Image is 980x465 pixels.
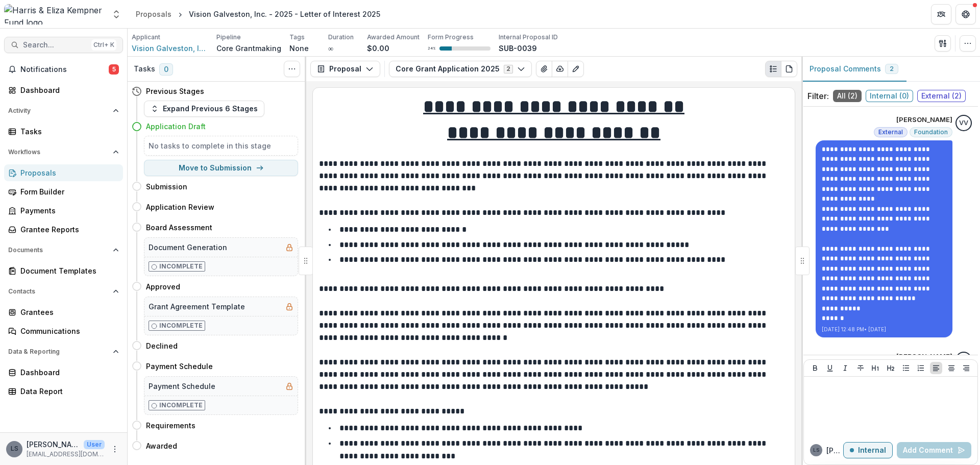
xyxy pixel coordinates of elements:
button: Italicize [839,362,851,374]
p: Pipeline [216,33,241,42]
span: External ( 2 ) [917,90,966,102]
span: 2 [890,65,894,72]
button: Underline [824,362,836,374]
p: Applicant [132,33,160,42]
span: Contacts [8,288,109,295]
span: External [878,129,903,136]
p: Internal [858,446,886,455]
button: Open Documents [4,242,123,258]
div: Data Report [20,386,115,397]
div: Grantee Reports [20,224,115,235]
span: 5 [109,64,119,75]
button: Proposal Comments [801,57,906,82]
nav: breadcrumb [132,7,384,21]
p: [DATE] 12:48 PM • [DATE] [822,326,946,333]
button: Internal [843,442,893,458]
div: Form Builder [20,186,115,197]
a: Proposals [4,164,123,181]
p: ∞ [328,43,333,54]
div: Payments [20,205,115,216]
button: Heading 2 [885,362,897,374]
h4: Awarded [146,440,177,451]
span: All ( 2 ) [833,90,862,102]
button: Get Help [955,4,976,25]
div: Dashboard [20,367,115,378]
button: Edit as form [568,61,584,77]
div: Communications [20,326,115,336]
button: Align Center [945,362,958,374]
p: Internal Proposal ID [499,33,558,42]
span: Documents [8,247,109,254]
button: Add Comment [897,442,971,458]
div: Proposals [20,167,115,178]
button: PDF view [781,61,797,77]
span: Activity [8,107,109,114]
span: Data & Reporting [8,348,109,355]
p: Duration [328,33,354,42]
div: Tasks [20,126,115,137]
a: Proposals [132,7,176,21]
p: Incomplete [159,401,203,410]
button: Core Grant Application 20252 [389,61,532,77]
div: Proposals [136,9,171,19]
p: $0.00 [367,43,389,54]
a: Dashboard [4,364,123,381]
p: SUB-0039 [499,43,537,54]
button: Align Left [930,362,942,374]
div: Grantees [20,307,115,317]
a: Grantees [4,304,123,321]
button: Open Activity [4,103,123,119]
div: Vivian Victoria [959,120,968,127]
button: Align Right [960,362,972,374]
a: Vision Galveston, Inc. [132,43,208,54]
span: Search... [23,41,87,50]
a: Form Builder [4,183,123,200]
div: Document Templates [20,265,115,276]
p: Core Grantmaking [216,43,281,54]
a: Document Templates [4,262,123,279]
p: None [289,43,309,54]
p: Incomplete [159,321,203,330]
p: Form Progress [428,33,474,42]
button: Open Workflows [4,144,123,160]
h5: Grant Agreement Template [149,301,245,312]
button: Open Contacts [4,283,123,300]
h4: Declined [146,340,178,351]
p: [PERSON_NAME] [896,115,952,125]
button: Open entity switcher [109,4,124,25]
button: Ordered List [915,362,927,374]
button: Partners [931,4,951,25]
a: Communications [4,323,123,339]
div: Dashboard [20,85,115,95]
a: Payments [4,202,123,219]
button: Bold [809,362,821,374]
h4: Requirements [146,420,195,431]
button: More [109,443,121,455]
p: Tags [289,33,305,42]
p: [EMAIL_ADDRESS][DOMAIN_NAME] [27,450,105,459]
span: Workflows [8,149,109,156]
span: Foundation [914,129,948,136]
div: Lauren Scott [813,448,819,453]
div: Vision Galveston, Inc. - 2025 - Letter of Interest 2025 [189,9,380,19]
p: [PERSON_NAME] [896,352,952,362]
a: Grantee Reports [4,221,123,238]
a: Dashboard [4,82,123,99]
button: Strike [854,362,867,374]
a: Data Report [4,383,123,400]
button: View Attached Files [536,61,552,77]
button: Plaintext view [765,61,781,77]
span: Notifications [20,65,109,74]
button: Search... [4,37,123,53]
p: 24 % [428,45,435,52]
h5: Payment Schedule [149,381,215,391]
span: Internal ( 0 ) [866,90,913,102]
button: Heading 1 [869,362,881,374]
button: Notifications5 [4,61,123,78]
h4: Approved [146,281,180,292]
h4: Payment Schedule [146,361,213,372]
p: User [84,440,105,449]
button: Open Data & Reporting [4,344,123,360]
img: Harris & Eliza Kempner Fund logo [4,4,105,25]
